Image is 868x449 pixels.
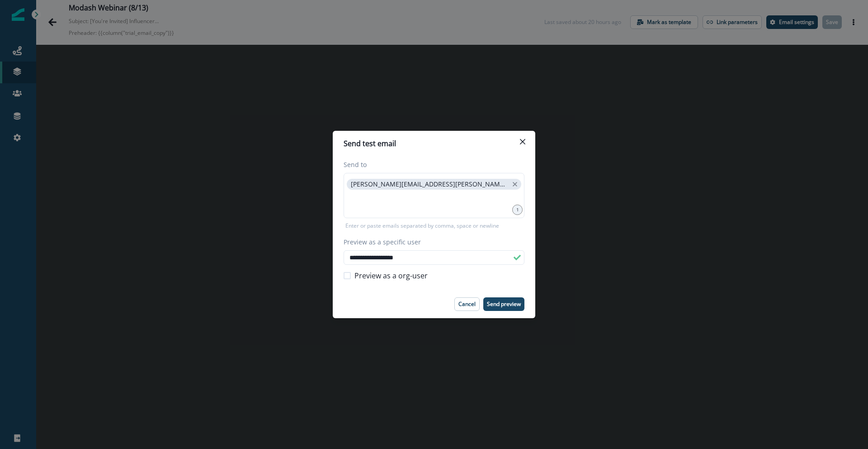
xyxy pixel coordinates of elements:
p: [PERSON_NAME][EMAIL_ADDRESS][PERSON_NAME][DOMAIN_NAME] [351,181,508,188]
p: Cancel [458,301,476,307]
label: Send to [344,160,519,169]
span: Preview as a org-user [354,270,428,281]
p: Enter or paste emails separated by comma, space or newline [344,222,501,230]
button: Send preview [483,297,524,311]
p: Send test email [344,138,396,149]
button: Close [515,134,530,149]
p: Send preview [487,301,521,307]
div: 1 [512,205,523,215]
button: close [511,180,519,189]
label: Preview as a specific user [344,237,519,247]
button: Cancel [454,297,480,311]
